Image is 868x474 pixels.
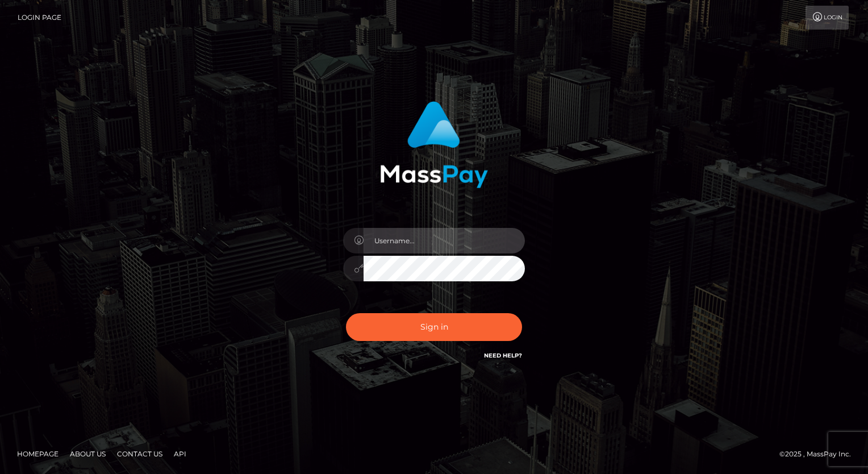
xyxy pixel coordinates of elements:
[380,101,488,188] img: MassPay Login
[12,445,63,463] a: Homepage
[65,445,110,463] a: About Us
[346,313,522,341] button: Sign in
[18,6,61,30] a: Login Page
[364,228,525,253] input: Username...
[806,6,849,30] a: Login
[779,448,859,460] div: © 2025 , MassPay Inc.
[484,352,522,359] a: Need Help?
[169,445,191,463] a: API
[112,445,167,463] a: Contact Us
